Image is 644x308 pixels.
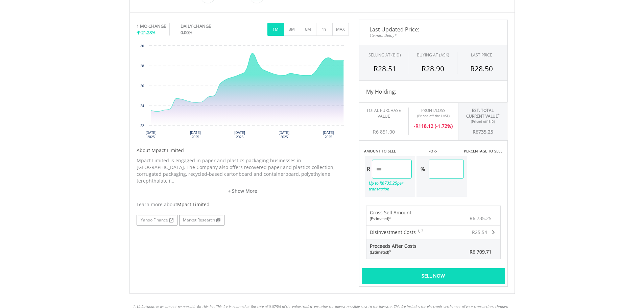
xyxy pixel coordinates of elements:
[374,64,396,73] span: R28.51
[470,215,492,221] span: R6 735.25
[471,52,492,58] div: LAST PRICE
[190,131,201,139] text: [DATE] 2025
[141,29,156,35] span: 21.28%
[382,180,397,186] span: 6735.25
[414,108,453,113] div: Profit/Loss
[470,64,493,73] span: R28.50
[414,113,453,118] div: (Priced off the LAST)
[470,248,492,255] span: R6 709.71
[364,108,403,119] div: Total Purchase Value
[362,268,505,284] div: Sell Now
[323,131,334,139] text: [DATE] 2025
[137,188,349,194] a: + Show More
[476,128,493,135] span: 6735.25
[332,23,349,36] button: MAX
[300,23,316,36] button: 6M
[366,88,501,96] h4: My Holding:
[137,23,166,29] div: 1 MO CHANGE
[463,108,502,119] div: Est. Total Current Value
[389,249,391,253] sup: 3
[137,157,349,184] p: Mpact Limited is engaged in paper and plastics packaging businesses in [GEOGRAPHIC_DATA]. The Com...
[137,215,177,226] a: Yahoo Finance
[140,64,144,68] text: 28
[140,124,144,128] text: 22
[137,147,349,154] h5: About Mpact Limited
[364,27,502,32] span: Last Updated Price:
[370,209,411,221] div: Gross Sell Amount
[370,243,416,255] span: Proceeds After Costs
[137,42,349,144] svg: Interactive chart
[284,23,300,36] button: 3M
[364,148,396,154] label: AMOUNT TO SELL
[389,216,391,219] sup: 3
[140,104,144,108] text: 24
[177,201,210,208] span: Mpact Limited
[145,131,156,139] text: [DATE] 2025
[364,32,502,39] span: 15-min. Delay*
[365,160,372,179] div: R
[181,29,192,35] span: 0.00%
[370,216,411,221] div: (Estimated)
[137,201,349,208] div: Learn more about
[316,23,333,36] button: 1Y
[416,160,429,179] div: %
[417,229,423,233] sup: 1, 2
[368,52,401,58] div: SELLING AT (BID)
[414,123,415,129] span: -
[370,229,416,235] span: Disinvestment Costs
[417,52,449,58] span: BUYING AT (ASK)
[179,215,224,226] a: Market Research
[279,131,289,139] text: [DATE] 2025
[463,119,502,124] div: (Priced off BID)
[181,23,234,29] div: DAILY CHANGE
[234,131,245,139] text: [DATE] 2025
[370,250,416,255] div: (Estimated)
[419,123,453,129] span: 118.12 (-1.72%)
[137,42,349,144] div: Chart. Highcharts interactive chart.
[140,84,144,88] text: 26
[140,44,144,48] text: 30
[429,148,437,154] label: -OR-
[267,23,284,36] button: 1M
[472,229,487,235] span: R25.54
[422,64,444,73] span: R28.90
[464,148,502,154] label: PERCENTAGE TO SELL
[373,128,395,135] span: R6 851.00
[463,124,502,135] div: R
[365,179,412,193] div: Up to R per transaction
[414,118,453,129] div: R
